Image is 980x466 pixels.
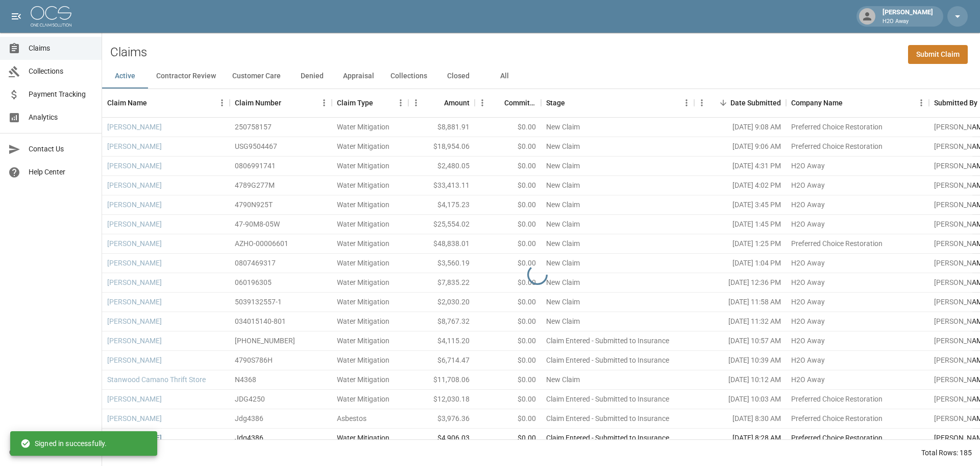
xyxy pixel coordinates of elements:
span: Contact Us [29,144,93,154]
button: Sort [716,96,730,110]
div: Stage [541,88,694,117]
div: $4,906.03 [408,429,475,448]
button: All [481,64,527,88]
div: Committed Amount [475,88,541,117]
span: Claims [29,43,93,54]
div: Date Submitted [730,88,781,117]
button: Menu [393,95,408,110]
button: Sort [281,96,296,110]
button: Menu [214,95,230,110]
button: Customer Care [224,64,289,88]
button: Collections [382,64,435,88]
button: Sort [430,96,444,110]
div: Claim Number [235,88,281,117]
button: Menu [316,95,332,110]
div: Claim Number [230,88,332,117]
button: Sort [373,96,387,110]
div: $0.00 [475,429,541,448]
div: Jdg4386 [235,433,263,443]
button: Sort [147,96,161,110]
button: Denied [289,64,335,88]
a: Submit Claim [908,45,968,64]
div: Date Submitted [694,88,786,117]
div: Amount [408,88,475,117]
div: © 2025 One Claim Solution [9,447,92,457]
div: Claim Name [107,88,147,117]
div: Claim Type [337,88,373,117]
button: Menu [475,95,490,110]
div: [PERSON_NAME] [878,7,937,26]
button: open drawer [6,6,27,27]
div: Claim Name [102,88,230,117]
button: Menu [914,95,929,110]
button: Contractor Review [148,64,224,88]
div: Stage [546,88,565,117]
div: Company Name [786,88,929,117]
button: Closed [435,64,481,88]
div: Claim Type [332,88,408,117]
div: Water Mitigation [337,433,389,443]
img: ocs-logo-white-transparent.png [31,6,71,27]
div: Signed in successfully. [20,434,107,453]
button: Sort [490,96,504,110]
button: Menu [679,95,694,110]
span: Collections [29,66,93,77]
button: Sort [843,96,857,110]
div: [DATE] 8:28 AM [694,429,786,448]
div: Amount [444,88,470,117]
span: Analytics [29,112,93,123]
button: Menu [694,95,709,110]
span: Help Center [29,167,93,177]
div: Company Name [791,88,843,117]
button: Sort [565,96,579,110]
div: Committed Amount [504,88,536,117]
button: Appraisal [335,64,382,88]
button: Active [102,64,148,88]
div: Submitted By [934,88,977,117]
button: Menu [408,95,424,110]
div: Claim Entered - Submitted to Insurance [546,433,669,443]
span: Payment Tracking [29,89,93,100]
p: H2O Away [883,17,933,26]
h2: Claims [110,45,147,60]
div: Preferred Choice Restoration [791,433,883,443]
div: Total Rows: 185 [921,448,972,458]
div: dynamic tabs [102,64,980,88]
